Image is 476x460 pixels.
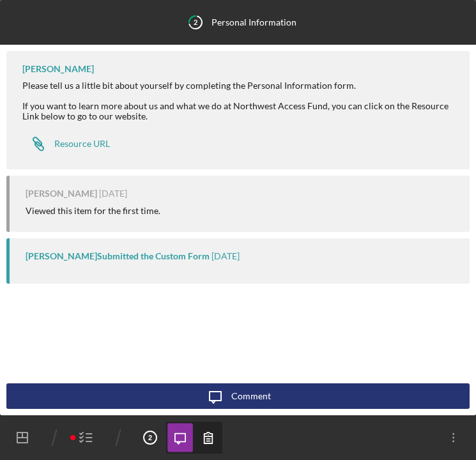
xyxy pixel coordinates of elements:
[194,18,197,26] tspan: 2
[211,17,296,27] div: Personal Information
[22,64,94,74] div: [PERSON_NAME]
[26,188,97,199] div: [PERSON_NAME]
[231,383,271,409] div: Comment
[148,434,152,441] tspan: 2
[22,80,457,91] div: Please tell us a little bit about yourself by completing the Personal Information form.
[26,206,160,216] div: Viewed this item for the first time.
[22,101,457,121] div: If you want to learn more about us and what we do at Northwest Access Fund, you can click on the ...
[54,139,110,149] div: Resource URL
[211,251,240,261] time: 2025-09-02 18:20
[99,188,127,199] time: 2025-09-02 18:19
[6,383,470,409] button: Comment
[22,131,110,157] a: Resource URL
[26,251,210,261] div: [PERSON_NAME] Submitted the Custom Form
